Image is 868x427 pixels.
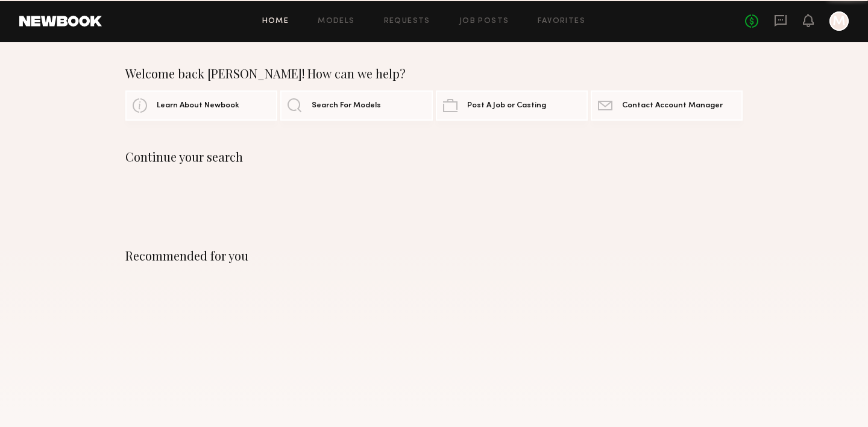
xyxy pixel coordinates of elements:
[384,17,430,25] a: Requests
[157,102,239,110] span: Learn About Newbook
[467,102,546,110] span: Post A Job or Casting
[591,90,743,121] a: Contact Account Manager
[829,11,849,31] a: M
[622,102,723,110] span: Contact Account Manager
[318,17,354,25] a: Models
[312,102,381,110] span: Search For Models
[280,90,432,121] a: Search For Models
[262,17,289,25] a: Home
[125,66,743,81] div: Welcome back [PERSON_NAME]! How can we help?
[436,90,588,121] a: Post A Job or Casting
[538,17,585,25] a: Favorites
[459,17,509,25] a: Job Posts
[125,248,743,263] div: Recommended for you
[125,90,277,121] a: Learn About Newbook
[125,150,743,164] div: Continue your search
